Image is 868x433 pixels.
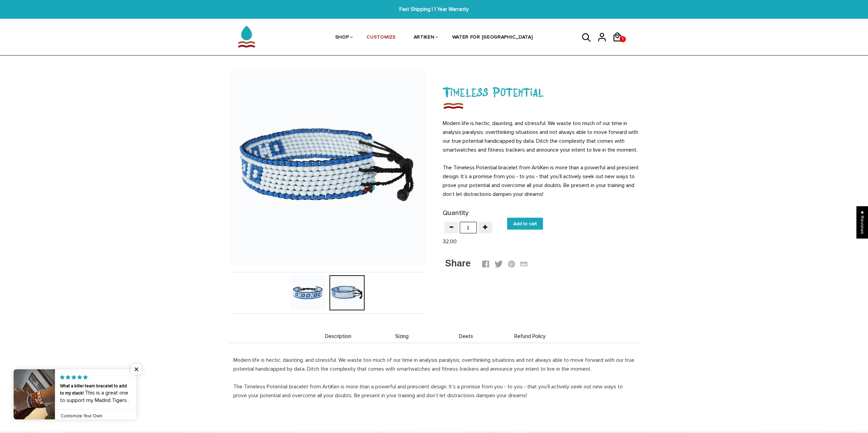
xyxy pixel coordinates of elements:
[372,334,432,339] span: Sizing
[230,69,426,265] img: Handmade Beaded Artiken Timeless Potential Blue and White Bracelet
[443,207,469,219] label: Quantity
[414,20,435,56] a: ARTIKEN
[436,334,497,339] span: Deets
[856,206,868,238] div: Click to open Judge.me floating reviews tab
[443,119,639,199] p: Modern life is hectic, daunting, and stressful. We waste too much of our time in analysis paralys...
[233,356,635,400] p: Modern life is hectic, daunting, and stressful. We waste too much of our time in analysis paralys...
[443,238,457,245] span: 32.00
[443,83,639,101] h1: Timeless Potential
[612,44,628,45] a: 1
[290,275,325,310] img: Handmade Beaded Artiken Timeless Potential Blue and White Bracelet
[507,218,543,230] input: Add to cart
[131,364,142,374] span: Close popup widget
[452,20,533,56] a: WATER FOR [GEOGRAPHIC_DATA]
[335,20,349,56] a: SHOP
[445,258,471,268] span: Share
[265,5,604,13] span: Fast Shipping | 1 Year Warranty
[443,101,464,110] img: Timeless Potential
[620,34,625,44] span: 1
[308,334,369,339] span: Description
[500,334,560,339] span: Refund Policy
[367,20,396,56] a: CUSTOMIZE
